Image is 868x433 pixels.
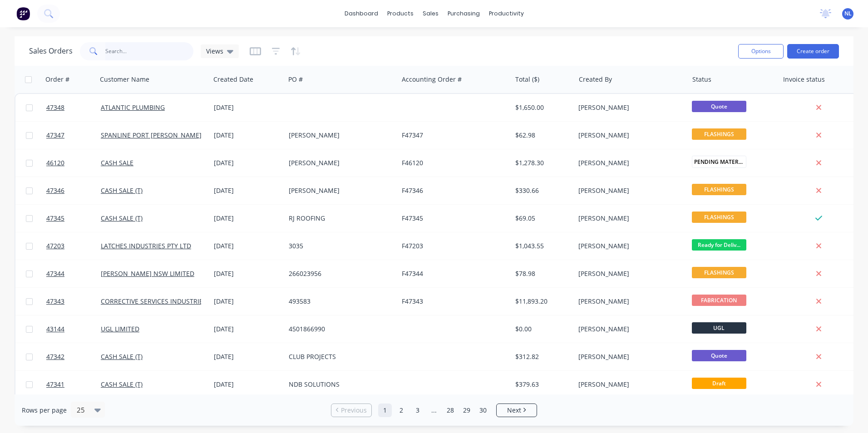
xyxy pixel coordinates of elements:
span: 47203 [46,241,64,251]
a: CORRECTIVE SERVICES INDUSTRIES [101,297,207,305]
div: $0.00 [515,325,568,334]
a: SPANLINE PORT [PERSON_NAME] [101,131,202,139]
span: FLASHINGS [692,184,746,195]
a: UGL LIMITED [101,325,139,333]
a: 47343 [46,288,101,315]
div: [PERSON_NAME] [578,131,679,140]
div: Accounting Order # [402,75,462,84]
span: 46120 [46,158,64,167]
img: Factory [16,7,30,20]
div: 3035 [289,241,390,251]
div: Order # [45,75,69,84]
div: $330.66 [515,186,568,195]
span: NL [844,10,852,18]
div: [PERSON_NAME] [578,103,679,112]
a: dashboard [340,7,383,20]
a: Previous page [331,406,371,415]
span: 47344 [46,269,64,278]
div: F46120 [402,158,503,167]
a: Page 28 [444,403,457,417]
div: [PERSON_NAME] [578,158,679,167]
div: PO # [288,75,303,84]
div: [PERSON_NAME] [578,269,679,278]
div: Status [692,75,711,84]
div: CLUB PROJECTS [289,352,390,361]
span: FLASHINGS [692,128,746,140]
div: [DATE] [214,103,281,112]
button: Options [738,44,784,59]
div: NDB SOLUTIONS [289,380,390,389]
div: [PERSON_NAME] [289,131,390,140]
div: [DATE] [214,297,281,306]
div: [DATE] [214,214,281,223]
div: $1,278.30 [515,158,568,167]
span: UGL [692,322,746,334]
span: Quote [692,101,746,112]
span: Views [206,46,223,56]
h1: Sales Orders [29,47,73,55]
div: F47344 [402,269,503,278]
div: $379.63 [515,380,568,389]
a: 43144 [46,315,101,343]
div: [DATE] [214,352,281,361]
div: purchasing [443,7,484,20]
a: 47344 [46,260,101,287]
div: [DATE] [214,158,281,167]
div: 4501866990 [289,325,390,334]
div: $78.98 [515,269,568,278]
a: CASH SALE [101,158,133,167]
div: [PERSON_NAME] [578,380,679,389]
span: 47343 [46,297,64,306]
div: 493583 [289,297,390,306]
div: [DATE] [214,131,281,140]
div: [PERSON_NAME] [578,325,679,334]
a: CASH SALE (T) [101,352,143,361]
div: [PERSON_NAME] [289,158,390,167]
div: [DATE] [214,241,281,251]
a: Page 30 [476,403,490,417]
div: Created Date [213,75,253,84]
div: F47203 [402,241,503,251]
a: Page 29 [460,403,473,417]
ul: Pagination [327,403,541,417]
span: Ready for Deliv... [692,239,746,251]
div: [DATE] [214,269,281,278]
a: Page 1 is your current page [378,403,392,417]
div: products [383,7,418,20]
span: FLASHINGS [692,212,746,223]
a: [PERSON_NAME] NSW LIMITED [101,269,194,278]
a: 46120 [46,149,101,177]
span: 47345 [46,214,64,223]
a: Next page [497,406,537,415]
div: productivity [484,7,528,20]
a: 47345 [46,205,101,232]
a: CASH SALE (T) [101,186,143,195]
span: PENDING MATERIA... [692,156,746,168]
a: Page 3 [411,403,424,417]
div: [DATE] [214,186,281,195]
span: 47342 [46,352,64,361]
div: $1,043.55 [515,241,568,251]
span: 47341 [46,380,64,389]
a: ATLANTIC PLUMBING [101,103,165,112]
div: [PERSON_NAME] [578,352,679,361]
span: FLASHINGS [692,267,746,278]
span: Previous [341,406,367,415]
input: Search... [105,42,194,60]
div: $11,893.20 [515,297,568,306]
a: Page 2 [395,403,408,417]
div: 266023956 [289,269,390,278]
a: 47348 [46,94,101,121]
div: [DATE] [214,325,281,334]
div: [PERSON_NAME] [578,297,679,306]
div: $312.82 [515,352,568,361]
a: CASH SALE (T) [101,214,143,222]
div: [PERSON_NAME] [289,186,390,195]
a: CASH SALE (T) [101,380,143,389]
span: Next [507,406,521,415]
a: 47203 [46,232,101,260]
span: 43144 [46,325,64,334]
a: 47341 [46,371,101,398]
div: $62.98 [515,131,568,140]
div: [PERSON_NAME] [578,214,679,223]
